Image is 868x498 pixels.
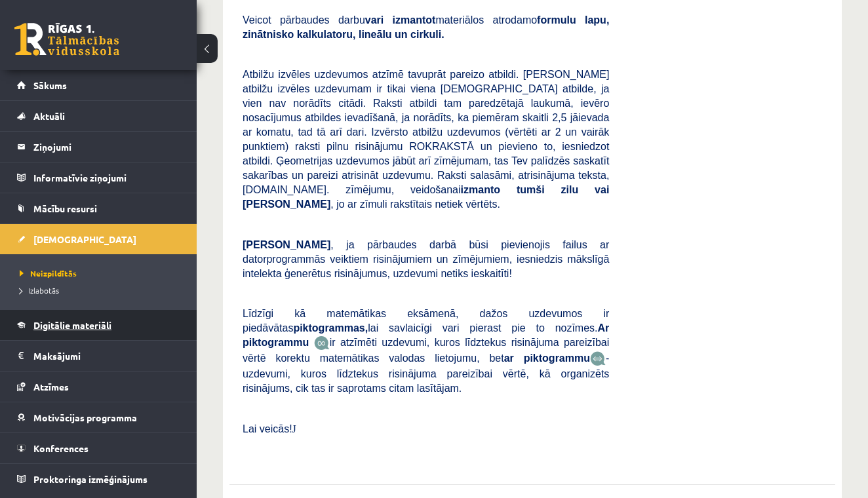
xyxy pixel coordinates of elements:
span: [DEMOGRAPHIC_DATA] [33,233,136,245]
img: wKvN42sLe3LLwAAAABJRU5ErkJggg== [590,351,606,366]
span: ir atzīmēti uzdevumi, kuros līdztekus risinājuma pareizībai vērtē korektu matemātikas valodas lie... [243,337,609,364]
span: Digitālie materiāli [33,319,111,331]
span: Konferences [33,442,89,454]
span: Mācību resursi [33,202,97,214]
span: Neizpildītās [20,268,77,278]
span: Izlabotās [20,285,59,296]
a: Rīgas 1. Tālmācības vidusskola [14,23,119,56]
a: Ziņojumi [17,132,180,162]
a: Aktuāli [17,101,180,131]
a: Konferences [17,433,180,463]
span: J [292,423,296,434]
span: Veicot pārbaudes darbu materiālos atrodamo [243,14,609,40]
b: formulu lapu, zinātnisko kalkulatoru, lineālu un cirkuli. [243,14,609,40]
span: Atbilžu izvēles uzdevumos atzīmē tavuprāt pareizo atbildi. [PERSON_NAME] atbilžu izvēles uzdevuma... [243,69,609,210]
a: Informatīvie ziņojumi [17,163,180,193]
img: JfuEzvunn4EvwAAAAASUVORK5CYII= [314,335,330,351]
a: Neizpildītās [20,267,184,279]
a: Digitālie materiāli [17,310,180,340]
b: vari izmantot [365,14,436,26]
a: Motivācijas programma [17,402,180,432]
a: Proktoringa izmēģinājums [17,464,180,494]
a: Maksājumi [17,341,180,371]
a: [DEMOGRAPHIC_DATA] [17,224,180,254]
b: Ar piktogrammu [243,322,609,348]
a: Izlabotās [20,284,184,296]
span: Motivācijas programma [33,412,137,423]
b: izmanto [461,184,500,195]
span: Aktuāli [33,110,65,122]
span: Atzīmes [33,381,69,393]
span: [PERSON_NAME] [243,239,330,250]
span: - uzdevumi, kuros līdztekus risinājuma pareizībai vērtē, kā organizēts risinājums, cik tas ir sap... [243,353,609,394]
b: piktogrammas, [293,322,368,334]
span: , ja pārbaudes darbā būsi pievienojis failus ar datorprogrammās veiktiem risinājumiem un zīmējumi... [243,239,609,279]
span: Proktoringa izmēģinājums [33,473,148,485]
legend: Maksājumi [33,341,180,371]
a: Atzīmes [17,372,180,402]
b: ar piktogrammu [504,353,590,364]
span: Lai veicās! [243,423,292,434]
legend: Ziņojumi [33,132,180,162]
a: Sākums [17,70,180,100]
a: Mācību resursi [17,193,180,223]
legend: Informatīvie ziņojumi [33,163,180,193]
span: Līdzīgi kā matemātikas eksāmenā, dažos uzdevumos ir piedāvātas lai savlaicīgi vari pierast pie to... [243,308,609,348]
span: Sākums [33,79,67,91]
